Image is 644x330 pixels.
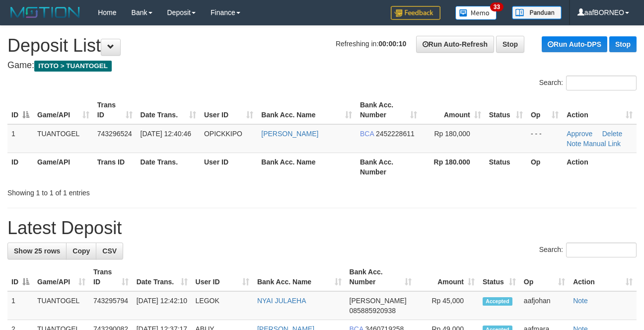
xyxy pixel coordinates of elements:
[7,5,83,20] img: MOTION_logo.png
[350,307,396,315] span: Copy 085885920938 to clipboard
[573,297,588,305] a: Note
[253,263,346,291] th: Bank Acc. Name: activate to sort column ascending
[376,130,415,138] span: Copy 2452228611 to clipboard
[563,153,637,181] th: Action
[72,247,90,255] span: Copy
[539,76,637,90] label: Search:
[416,263,479,291] th: Amount: activate to sort column ascending
[133,291,192,320] td: [DATE] 12:42:10
[204,130,242,138] span: OPICKKIPO
[479,263,520,291] th: Status: activate to sort column ascending
[7,291,33,320] td: 1
[356,96,421,124] th: Bank Acc. Number: activate to sort column ascending
[137,153,200,181] th: Date Trans.
[336,40,406,48] span: Refreshing in:
[609,36,637,52] a: Stop
[566,243,637,257] input: Search:
[350,297,407,305] span: [PERSON_NAME]
[200,96,257,124] th: User ID: activate to sort column ascending
[97,130,132,138] span: 743296524
[421,96,485,124] th: Amount: activate to sort column ascending
[421,153,485,181] th: Rp 180.000
[539,243,637,257] label: Search:
[137,96,200,124] th: Date Trans.: activate to sort column ascending
[33,124,93,153] td: TUANTOGEL
[33,153,93,181] th: Game/API
[7,36,637,56] h1: Deposit List
[7,218,637,238] h1: Latest Deposit
[141,130,191,138] span: [DATE] 12:40:46
[257,96,356,124] th: Bank Acc. Name: activate to sort column ascending
[360,130,374,138] span: BCA
[485,96,527,124] th: Status: activate to sort column ascending
[485,153,527,181] th: Status
[527,96,563,124] th: Op: activate to sort column ascending
[583,140,621,148] a: Manual Link
[261,130,318,138] a: [PERSON_NAME]
[33,96,93,124] th: Game/API: activate to sort column ascending
[7,263,33,291] th: ID: activate to sort column descending
[496,36,524,53] a: Stop
[542,36,607,52] a: Run Auto-DPS
[133,263,192,291] th: Date Trans.: activate to sort column ascending
[33,263,89,291] th: Game/API: activate to sort column ascending
[569,263,637,291] th: Action: activate to sort column ascending
[520,291,569,320] td: aafjohan
[200,153,257,181] th: User ID
[566,76,637,90] input: Search:
[602,130,622,138] a: Delete
[455,6,497,20] img: Button%20Memo.svg
[416,36,494,53] a: Run Auto-Refresh
[7,153,33,181] th: ID
[483,297,512,306] span: Accepted
[102,247,117,255] span: CSV
[527,124,563,153] td: - - -
[14,247,60,255] span: Show 25 rows
[93,153,137,181] th: Trans ID
[33,291,89,320] td: TUANTOGEL
[7,96,33,124] th: ID: activate to sort column descending
[96,243,123,259] a: CSV
[512,6,562,19] img: panduan.png
[520,263,569,291] th: Op: activate to sort column ascending
[378,40,406,48] strong: 00:00:10
[257,297,306,305] a: NYAI JULAEHA
[7,243,67,259] a: Show 25 rows
[346,263,416,291] th: Bank Acc. Number: activate to sort column ascending
[391,6,440,20] img: Feedback.jpg
[192,263,253,291] th: User ID: activate to sort column ascending
[93,96,137,124] th: Trans ID: activate to sort column ascending
[7,184,261,198] div: Showing 1 to 1 of 1 entries
[563,96,637,124] th: Action: activate to sort column ascending
[34,61,112,72] span: ITOTO > TUANTOGEL
[7,61,637,71] h4: Game:
[66,243,96,259] a: Copy
[192,291,253,320] td: LEGOK
[257,153,356,181] th: Bank Acc. Name
[356,153,421,181] th: Bank Acc. Number
[527,153,563,181] th: Op
[490,2,503,11] span: 33
[567,140,581,148] a: Note
[434,130,470,138] span: Rp 180,000
[567,130,592,138] a: Approve
[89,263,133,291] th: Trans ID: activate to sort column ascending
[7,124,33,153] td: 1
[89,291,133,320] td: 743295794
[416,291,479,320] td: Rp 45,000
